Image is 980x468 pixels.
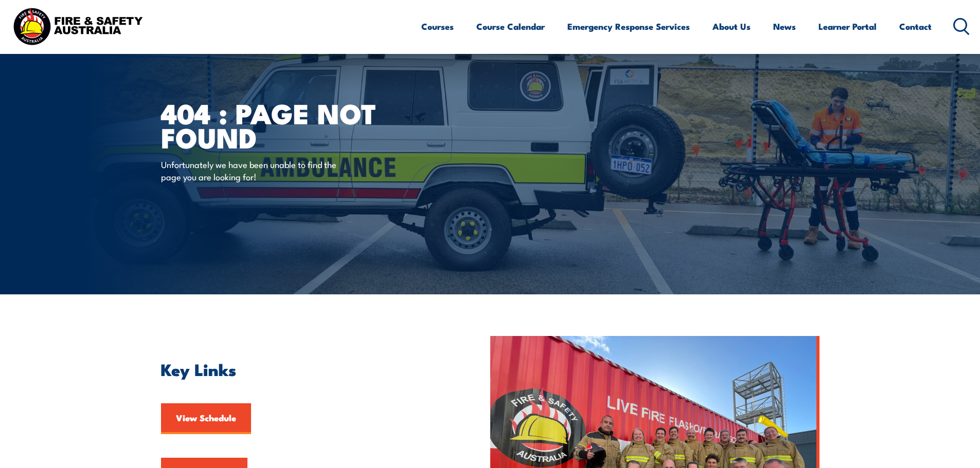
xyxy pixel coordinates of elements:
a: Course Calendar [476,13,545,40]
a: About Us [712,13,751,40]
a: Learner Portal [818,13,877,40]
a: Contact [899,13,932,40]
p: Unfortunately we have been unable to find the page you are looking for! [161,158,349,182]
a: Emergency Response Services [567,13,690,40]
a: Courses [421,13,454,40]
h2: Key Links [161,362,443,376]
a: News [773,13,796,40]
a: View Schedule [161,403,251,434]
h1: 404 : Page Not Found [161,101,415,148]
